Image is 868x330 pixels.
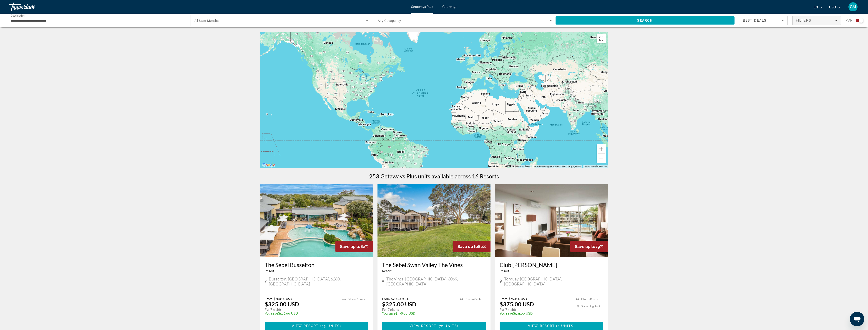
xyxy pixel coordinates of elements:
button: Change currency [829,4,840,10]
span: ( ) [319,324,341,328]
a: Getaways Plus [411,5,433,9]
button: Passer en plein écran [597,34,606,43]
span: Save up to [340,244,360,249]
button: Zoom avant [597,144,606,153]
span: Busselton, [GEOGRAPHIC_DATA], 6280, [GEOGRAPHIC_DATA] [269,276,368,286]
span: Any Occupancy [378,19,401,22]
span: Save up to [458,244,478,249]
span: Best Deals [743,19,767,22]
span: Resort [265,269,274,273]
p: For 7 nights [382,307,455,312]
div: 82% [335,241,373,252]
h1: 253 Getaways Plus units available across 16 Resorts [369,173,499,180]
span: 72 units [439,324,457,328]
span: Torquay, [GEOGRAPHIC_DATA], [GEOGRAPHIC_DATA] [504,276,604,286]
span: The Vines, [GEOGRAPHIC_DATA], 6069, [GEOGRAPHIC_DATA] [386,276,486,286]
span: View Resort [292,324,319,328]
a: Club [PERSON_NAME] [500,261,604,268]
button: User Menu [847,2,859,12]
button: Raccourcis clavier [513,165,530,168]
button: Search [556,16,735,25]
input: Select destination [10,18,185,23]
a: The Sebel Swan Valley The Vines [382,261,486,268]
span: CM [850,5,856,9]
span: From [382,297,390,301]
a: Ouvrir cette zone dans Google Maps (dans une nouvelle fenêtre) [261,162,276,168]
span: $700.00 USD [274,297,292,301]
p: $325.00 USD [265,301,299,307]
p: $325.00 USD [382,301,416,307]
span: View Resort [528,324,555,328]
span: Fitness Center [581,298,598,301]
p: $375.00 USD [500,301,534,307]
span: View Resort [410,324,436,328]
button: Filters [792,16,841,25]
a: Travorium [9,1,55,13]
p: For 7 nights [265,307,338,312]
span: Map [845,17,852,24]
span: $750.00 USD [508,297,527,301]
p: $576.00 USD [265,312,338,315]
button: View Resort(72 units) [382,322,486,330]
span: You save [265,312,278,315]
p: $576.00 USD [382,312,455,315]
p: $591.00 USD [500,312,571,315]
span: All Start Months [194,19,219,22]
img: The Sebel Busselton [260,184,373,257]
span: Save up to [575,244,595,249]
span: Resort [382,269,392,273]
span: $700.00 USD [391,297,410,301]
span: 2 units [558,324,574,328]
span: From [265,297,272,301]
img: Club Wyndham Torquay [495,184,608,257]
button: Change language [814,4,822,10]
div: 79% [570,241,608,252]
span: en [814,5,818,9]
span: Resort [500,269,509,273]
span: You save [500,312,513,315]
span: From [500,297,507,301]
span: Destination [10,14,25,17]
button: View Resort(2 units) [500,322,604,330]
img: Google [261,162,276,168]
span: ( ) [436,324,458,328]
span: Search [637,19,653,22]
button: View Resort(45 units) [265,322,369,330]
span: You save [382,312,395,315]
a: The Sebel Busselton [265,261,369,268]
a: Conditions d'utilisation (s'ouvre dans un nouvel onglet) [584,165,607,168]
span: USD [829,5,836,9]
span: Données cartographiques ©2025 Google, INEGI [533,165,581,168]
div: 82% [453,241,491,252]
span: ( ) [555,324,575,328]
button: Zoom arrière [597,154,606,163]
a: Getaways [442,5,457,9]
img: The Sebel Swan Valley The Vines [377,184,491,257]
span: Swimming Pool [581,305,600,308]
p: For 7 nights [500,307,571,312]
span: Fitness Center [348,298,365,301]
span: Fitness Center [465,298,483,301]
span: 45 units [322,324,340,328]
span: Filters [796,19,811,22]
mat-select: Sort by [743,18,784,23]
iframe: Bouton de lancement de la fenêtre de messagerie [850,312,864,326]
